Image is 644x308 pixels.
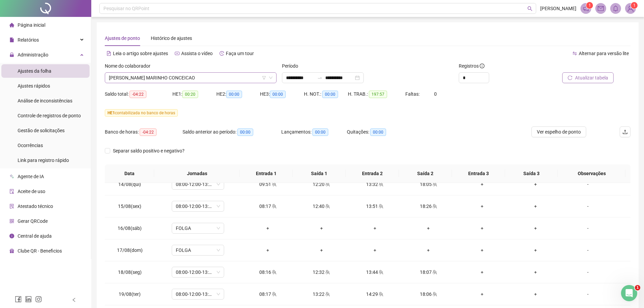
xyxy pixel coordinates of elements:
span: 00:00 [370,128,386,136]
span: team [271,204,277,209]
div: 18:07 [407,268,450,276]
span: team [325,270,330,275]
span: Controle de registros de ponto [18,113,81,118]
span: Ver espelho de ponto [537,128,581,136]
span: team [432,204,437,209]
div: + [300,246,342,254]
span: team [271,182,277,187]
div: + [300,224,342,232]
div: 18:05 [407,181,450,188]
span: Página inicial [18,22,45,28]
span: Ajustes da folha [18,68,51,74]
div: + [461,290,503,298]
div: + [514,203,557,210]
span: Atestado técnico [18,204,53,209]
div: 18:06 [407,290,450,298]
span: Histórico de ajustes [151,35,192,41]
th: Data [105,164,154,183]
div: + [407,246,450,254]
label: Nome do colaborador [105,62,155,70]
div: + [461,268,503,276]
span: instagram [35,296,42,303]
span: -04:22 [129,91,146,98]
span: 00:20 [182,91,198,98]
span: 08:00-12:00-13:12-18:00 [176,289,220,299]
span: Registros [459,62,484,70]
div: Lançamentos: [281,128,347,136]
div: 18:26 [407,203,450,210]
span: 1 [589,3,591,8]
span: solution [9,204,14,209]
iframe: Intercom live chat [621,285,637,301]
div: 08:17 [246,203,289,210]
div: + [354,224,396,232]
sup: Atualize o seu contato no menu Meus Dados [631,2,638,9]
span: Aceite de uso [18,189,45,194]
div: 08:17 [246,290,289,298]
span: team [325,292,330,297]
img: 87461 [625,3,636,14]
span: 14/08(qui) [118,182,141,187]
div: 12:32 [300,268,342,276]
span: FOLGA [176,223,220,233]
span: team [378,292,383,297]
span: gift [9,248,14,253]
div: Saldo total: [105,90,172,98]
div: 14:29 [354,290,396,298]
div: 13:51 [354,203,396,210]
span: [PERSON_NAME] [540,5,576,12]
span: Análise de inconsistências [18,98,72,103]
span: info-circle [480,64,484,68]
span: 197:57 [369,91,387,98]
div: + [461,203,503,210]
span: Atualizar tabela [575,74,608,81]
span: info-circle [9,234,14,238]
span: 19/08(ter) [119,291,141,297]
span: qrcode [9,219,14,223]
span: Ajustes de ponto [105,35,140,41]
div: + [461,224,503,232]
span: contabilizada no banco de horas [105,109,178,117]
span: Clube QR - Beneficios [18,248,62,254]
div: - [568,203,608,210]
sup: 1 [586,2,593,9]
span: down [269,76,273,80]
span: Relatórios [18,37,39,43]
button: Ver espelho de ponto [531,126,586,137]
span: 0 [434,91,437,97]
span: Observações [563,170,620,177]
div: Saldo anterior ao período: [183,128,281,136]
div: - [568,290,608,298]
label: Período [282,62,303,70]
div: - [568,268,608,276]
span: team [432,182,437,187]
div: + [354,246,396,254]
th: Jornadas [154,164,240,183]
div: + [407,224,450,232]
div: Banco de horas: [105,128,183,136]
span: reload [568,75,572,80]
span: Assista o vídeo [181,51,213,56]
th: Entrada 3 [452,164,505,183]
div: HE 1: [172,90,216,98]
span: team [271,292,277,297]
span: facebook [15,296,22,303]
span: linkedin [25,296,32,303]
span: file [9,38,14,42]
span: 1 [633,3,636,8]
span: 1 [635,285,640,290]
div: + [514,246,557,254]
div: + [246,246,289,254]
span: 00:00 [312,128,328,136]
span: filter [262,76,266,80]
span: search [527,6,532,11]
span: Link para registro rápido [18,158,69,163]
div: + [461,246,503,254]
span: 17/08(dom) [117,247,143,253]
div: 12:40 [300,203,342,210]
span: 08:00-12:00-13:12-18:00 [176,267,220,277]
div: H. TRAB.: [348,90,405,98]
span: 16/08(sáb) [118,226,142,231]
span: Gerar QRCode [18,218,48,224]
span: team [432,270,437,275]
